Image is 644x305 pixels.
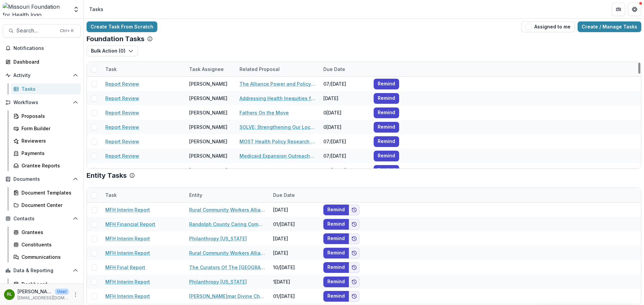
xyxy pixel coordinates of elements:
[185,66,228,73] div: Task Assignee
[105,206,150,213] a: MFH Interim Report
[319,120,370,134] div: 0[DATE]
[101,66,121,73] div: Task
[21,189,75,196] div: Document Templates
[87,171,127,179] p: Entity Tasks
[105,124,139,131] a: Report Review
[349,233,360,244] button: Add to friends
[269,289,319,303] div: 01/[DATE]
[269,188,319,202] div: Due Date
[11,200,81,211] a: Document Center
[239,109,289,116] a: Fathers On the Move
[21,85,75,92] div: Tasks
[269,203,319,217] div: [DATE]
[323,205,349,215] button: Remind
[374,93,399,104] button: Remind
[7,292,12,297] div: Rebekah Lerch
[13,100,70,105] span: Workflows
[374,79,399,89] button: Remind
[349,219,360,230] button: Add to friends
[189,206,265,213] a: Rural Community Workers Alliance
[612,3,625,16] button: Partners
[3,43,81,54] button: Notifications
[189,95,227,102] div: [PERSON_NAME]
[105,167,139,174] a: Report Review
[374,107,399,118] button: Remind
[89,6,103,13] div: Tasks
[189,80,227,87] div: [PERSON_NAME]
[3,24,81,37] button: Search...
[189,249,265,256] a: Rural Community Workers Alliance
[235,62,319,76] div: Related Proposal
[239,167,315,174] a: Medicaid Expansion Outreach, Enrollment and Renewal
[3,97,81,108] button: Open Workflows
[521,21,575,32] button: Assigned to me
[349,277,360,287] button: Add to friends
[21,253,75,260] div: Communications
[189,109,227,116] div: [PERSON_NAME]
[319,149,370,163] div: 07/[DATE]
[578,21,641,32] a: Create / Manage Tasks
[374,122,399,133] button: Remind
[323,219,349,230] button: Remind
[374,165,399,176] button: Remind
[59,27,75,34] div: Ctrl + K
[319,91,370,105] div: [DATE]
[323,233,349,244] button: Remind
[13,268,70,274] span: Data & Reporting
[21,241,75,248] div: Constituents
[55,289,69,295] p: User
[11,123,81,134] a: Form Builder
[235,66,284,73] div: Related Proposal
[3,213,81,224] button: Open Contacts
[189,221,265,228] a: Randolph County Caring Community Inc
[105,235,150,242] a: MFH Interim Report
[323,248,349,258] button: Remind
[11,227,81,238] a: Grantees
[239,152,315,159] a: Medicaid Expansion Outreach, Enrollment and Renewal
[101,188,185,202] div: Task
[11,110,81,122] a: Proposals
[11,148,81,159] a: Payments
[3,3,69,16] img: Missouri Foundation for Health logo
[11,160,81,171] a: Grantee Reports
[628,3,641,16] button: Get Help
[3,56,81,67] a: Dashboard
[189,124,227,131] div: [PERSON_NAME]
[101,62,185,76] div: Task
[21,150,75,157] div: Payments
[3,265,81,276] button: Open Data & Reporting
[71,291,79,299] button: More
[87,21,157,32] a: Create Task From Scratch
[269,260,319,275] div: 10/[DATE]
[269,217,319,231] div: 01/[DATE]
[269,246,319,260] div: [DATE]
[189,235,247,242] a: Philanthropy [US_STATE]
[189,167,227,174] div: [PERSON_NAME]
[87,35,145,43] p: Foundation Tasks
[17,288,52,295] p: [PERSON_NAME]
[319,105,370,120] div: 0[DATE]
[319,66,349,73] div: Due Date
[13,46,78,51] span: Notifications
[16,27,56,34] span: Search...
[189,152,227,159] div: [PERSON_NAME]
[11,187,81,198] a: Document Templates
[11,135,81,146] a: Reviewers
[185,192,206,199] div: Entity
[105,293,150,300] a: MFH Interim Report
[11,251,81,262] a: Communications
[185,188,269,202] div: Entity
[269,231,319,246] div: [DATE]
[185,62,235,76] div: Task Assignee
[239,138,315,145] a: MOST Health Policy Research Initiative
[87,46,138,56] button: Bulk Action (0)
[239,80,315,87] a: The Alliance Power and Policy Action (PPAG)
[105,138,139,145] a: Report Review
[87,4,106,14] nav: breadcrumb
[21,229,75,236] div: Grantees
[21,162,75,169] div: Grantee Reports
[374,151,399,161] button: Remind
[21,137,75,144] div: Reviewers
